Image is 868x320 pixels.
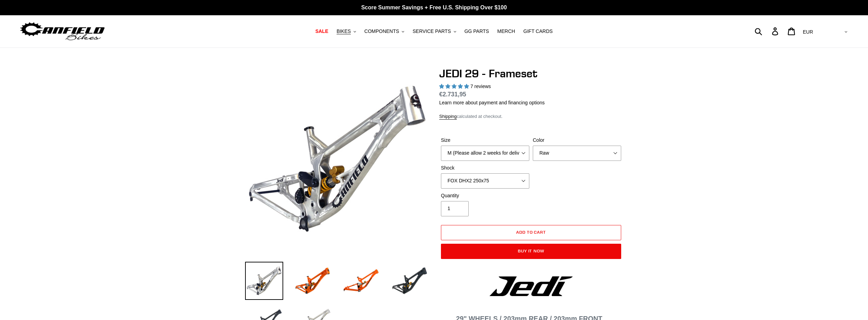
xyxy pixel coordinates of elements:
button: Buy it now [441,244,621,259]
a: GIFT CARDS [520,27,556,36]
label: Size [441,137,529,144]
div: calculated at checkout. [439,113,623,120]
label: Color [533,137,621,144]
img: JEDI 29 - Frameset [246,68,427,249]
span: Add to cart [516,230,546,235]
button: BIKES [333,27,359,36]
img: Load image into Gallery viewer, JEDI 29 - Frameset [294,262,332,300]
h1: JEDI 29 - Frameset [439,67,623,80]
span: 5.00 stars [439,84,470,89]
img: Load image into Gallery viewer, JEDI 29 - Frameset [245,262,283,300]
span: BIKES [337,28,351,34]
span: SERVICE PARTS [413,28,451,34]
label: Quantity [441,192,529,199]
button: SERVICE PARTS [409,27,459,36]
a: GG PARTS [461,27,493,36]
span: SALE [315,28,328,34]
label: Shock [441,164,529,172]
span: COMPONENTS [364,28,399,34]
img: Load image into Gallery viewer, JEDI 29 - Frameset [342,262,380,300]
a: MERCH [494,27,519,36]
span: GIFT CARDS [523,28,553,34]
a: SALE [312,27,332,36]
span: 7 reviews [470,84,491,89]
input: Search [758,24,776,39]
a: Learn more about payment and financing options [439,100,545,105]
img: Load image into Gallery viewer, JEDI 29 - Frameset [391,262,429,300]
button: Add to cart [441,225,621,240]
img: Canfield Bikes [19,20,106,42]
span: MERCH [497,28,515,34]
a: Shipping [439,114,457,120]
span: GG PARTS [465,28,489,34]
button: COMPONENTS [361,27,408,36]
span: €2.731,95 [439,91,466,98]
